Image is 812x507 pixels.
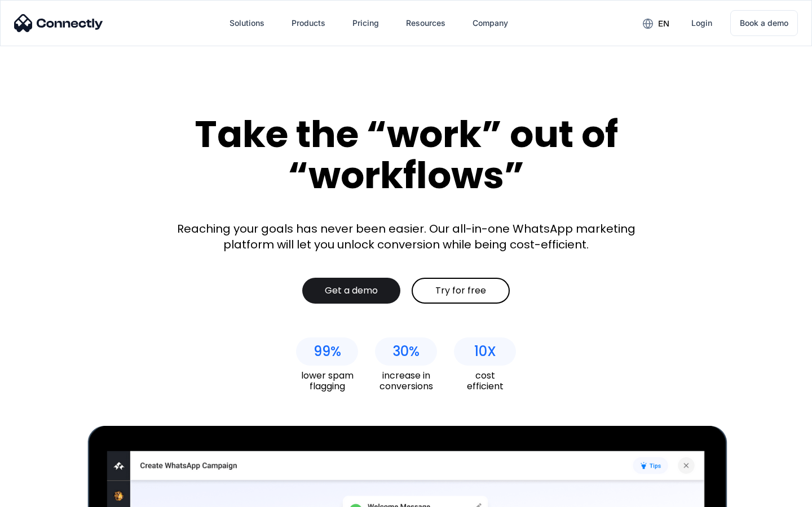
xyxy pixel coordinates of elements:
[296,370,358,392] div: lower spam flagging
[474,344,496,359] div: 10X
[14,14,103,32] img: Connectly Logo
[283,10,334,37] div: Products
[658,16,669,32] div: en
[464,10,517,37] div: Company
[634,15,678,32] div: en
[169,221,643,252] div: Reaching your goals has never been easier. Our all-in-one WhatsApp marketing platform will let yo...
[435,285,486,296] div: Try for free
[325,285,378,296] div: Get a demo
[23,487,68,503] ul: Language list
[682,10,721,37] a: Login
[473,15,508,31] div: Company
[730,10,798,36] a: Book a demo
[406,15,445,31] div: Resources
[691,15,712,31] div: Login
[343,10,388,37] a: Pricing
[375,370,437,392] div: increase in conversions
[292,15,325,31] div: Products
[454,370,516,392] div: cost efficient
[412,278,510,304] a: Try for free
[302,278,400,304] a: Get a demo
[11,487,68,503] aside: Language selected: English
[392,344,420,359] div: 30%
[397,10,454,37] div: Resources
[352,15,379,31] div: Pricing
[230,15,264,31] div: Solutions
[152,114,660,195] div: Take the “work” out of “workflows”
[220,10,273,37] div: Solutions
[314,344,341,359] div: 99%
